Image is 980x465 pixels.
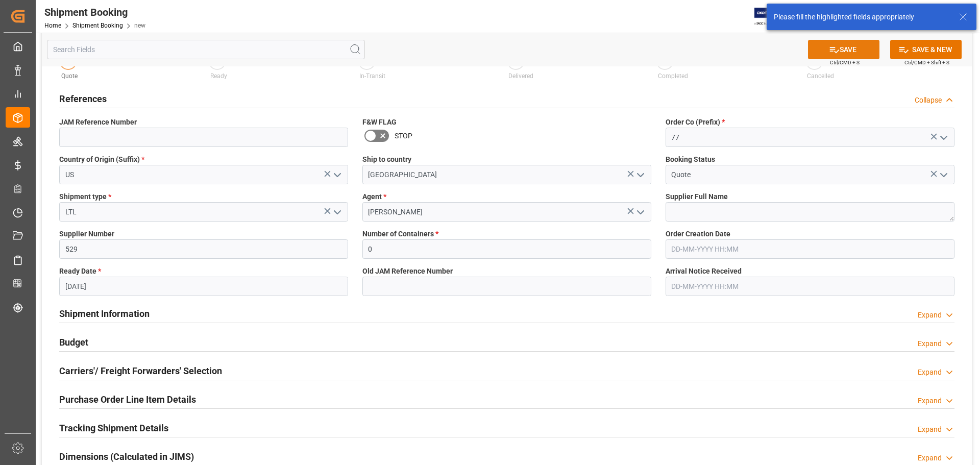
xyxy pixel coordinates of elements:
[59,154,144,165] span: Country of Origin (Suffix)
[666,277,954,296] input: DD-MM-YYYY HH:MM
[666,239,954,259] input: DD-MM-YYYY HH:MM
[666,117,725,128] span: Order Co (Prefix)
[918,310,942,321] div: Expand
[44,22,61,29] a: Home
[329,204,344,220] button: open menu
[904,59,949,66] span: Ctrl/CMD + Shift + S
[915,95,942,106] div: Collapse
[807,72,834,80] span: Cancelled
[935,130,950,145] button: open menu
[59,117,137,128] span: JAM Reference Number
[44,5,145,20] div: Shipment Booking
[508,72,533,80] span: Delivered
[59,229,114,239] span: Supplier Number
[918,367,942,378] div: Expand
[918,424,942,435] div: Expand
[59,165,348,184] input: Type to search/select
[210,72,227,80] span: Ready
[47,40,365,59] input: Search Fields
[329,167,344,183] button: open menu
[59,450,194,463] h2: Dimensions (Calculated in JIMS)
[362,191,386,202] span: Agent
[359,72,385,80] span: In-Transit
[918,396,942,406] div: Expand
[59,364,222,378] h2: Carriers'/ Freight Forwarders' Selection
[632,167,647,183] button: open menu
[362,266,453,277] span: Old JAM Reference Number
[808,40,879,59] button: SAVE
[830,59,860,66] span: Ctrl/CMD + S
[918,453,942,463] div: Expand
[59,92,107,106] h2: References
[59,266,101,277] span: Ready Date
[395,131,412,141] span: STOP
[666,229,730,239] span: Order Creation Date
[59,393,196,406] h2: Purchase Order Line Item Details
[59,421,168,435] h2: Tracking Shipment Details
[362,154,411,165] span: Ship to country
[362,229,438,239] span: Number of Containers
[658,72,688,80] span: Completed
[918,338,942,349] div: Expand
[632,204,647,220] button: open menu
[666,191,728,202] span: Supplier Full Name
[59,277,348,296] input: DD-MM-YYYY
[59,307,150,321] h2: Shipment Information
[666,154,715,165] span: Booking Status
[774,12,949,22] div: Please fill the highlighted fields appropriately
[61,72,78,80] span: Quote
[890,40,962,59] button: SAVE & NEW
[59,335,88,349] h2: Budget
[935,167,950,183] button: open menu
[72,22,123,29] a: Shipment Booking
[59,191,111,202] span: Shipment type
[666,266,742,277] span: Arrival Notice Received
[754,8,790,26] img: Exertis%20JAM%20-%20Email%20Logo.jpg_1722504956.jpg
[362,117,397,128] span: F&W FLAG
